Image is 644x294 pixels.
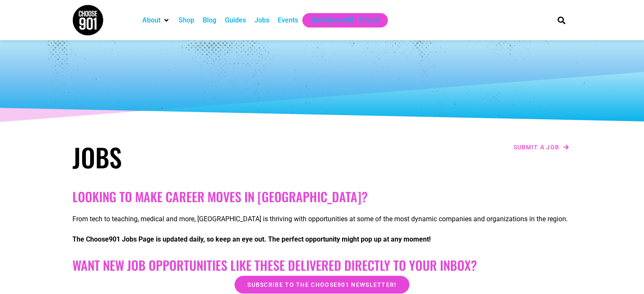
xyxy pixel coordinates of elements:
[142,15,160,25] a: About
[72,189,572,204] h2: Looking to make career moves in [GEOGRAPHIC_DATA]?
[72,142,318,172] h1: Jobs
[138,13,174,27] div: About
[72,258,572,273] h2: Want New Job Opportunities like these Delivered Directly to your Inbox?
[138,13,543,27] nav: Main nav
[247,282,396,288] span: Subscribe to the Choose901 newsletter!
[235,276,409,294] a: Subscribe to the Choose901 newsletter!
[554,13,568,27] div: Search
[514,144,560,150] span: Submit a job
[179,15,194,25] a: Shop
[511,142,572,153] a: Submit a job
[203,15,216,25] a: Blog
[278,15,298,25] a: Events
[254,15,269,25] a: Jobs
[311,15,379,25] a: Get Choose901 Emails
[72,235,431,243] strong: The Choose901 Jobs Page is updated daily, so keep an eye out. The perfect opportunity might pop u...
[225,15,246,25] a: Guides
[72,214,572,224] p: From tech to teaching, medical and more, [GEOGRAPHIC_DATA] is thriving with opportunities at some...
